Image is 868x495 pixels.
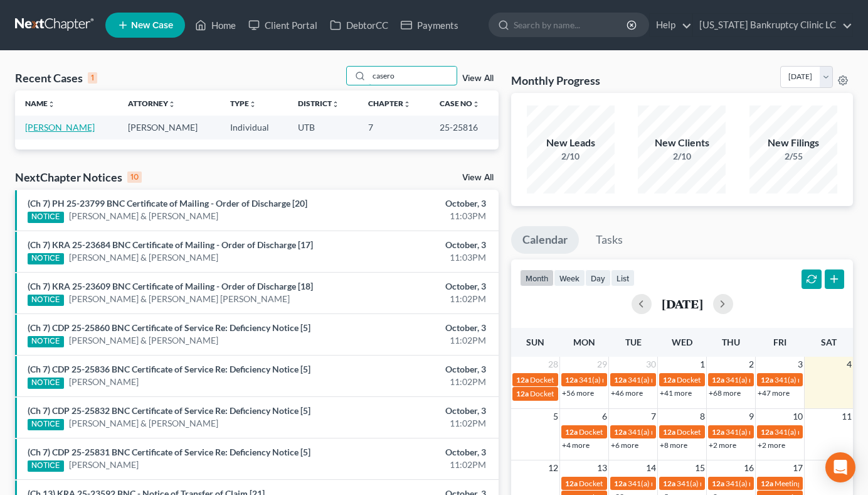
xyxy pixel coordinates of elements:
[288,116,358,139] td: UTB
[749,150,837,163] div: 2/55
[28,281,313,291] a: (Ch 7) KRA 25-23609 BNC Certificate of Mailing - Order of Discharge [18]
[462,173,494,182] a: View All
[332,101,339,108] i: unfold_more
[342,417,486,430] div: 11:02PM
[342,210,486,222] div: 11:03PM
[579,479,758,488] span: Docket Text: for [PERSON_NAME] & [PERSON_NAME]
[342,280,486,293] div: October, 3
[527,150,615,163] div: 2/10
[526,337,544,347] span: Sun
[516,375,529,384] span: 12a
[369,67,457,85] input: Search by name...
[554,269,585,286] button: week
[791,409,804,424] span: 10
[677,375,789,384] span: Docket Text: for [PERSON_NAME]
[88,72,97,84] div: 1
[614,479,627,488] span: 12a
[601,409,608,424] span: 6
[25,99,55,108] a: Nameunfold_more
[677,427,789,437] span: Docket Text: for [PERSON_NAME]
[28,198,307,209] a: (Ch 7) PH 25-23799 BNC Certificate of Mailing - Order of Discharge [20]
[298,99,339,108] a: Districtunfold_more
[342,459,486,471] div: 11:02PM
[28,378,64,389] div: NOTICE
[614,375,627,384] span: 12a
[15,70,97,85] div: Recent Cases
[660,388,692,398] a: +41 more
[672,337,692,347] span: Wed
[825,452,855,482] div: Open Intercom Messenger
[25,122,95,133] a: [PERSON_NAME]
[516,389,529,398] span: 12a
[358,116,430,139] td: 7
[797,357,804,372] span: 3
[660,440,687,450] a: +8 more
[527,136,615,150] div: New Leads
[368,99,411,108] a: Chapterunfold_more
[663,479,675,488] span: 12a
[530,375,709,384] span: Docket Text: for [PERSON_NAME] & [PERSON_NAME]
[628,375,749,384] span: 341(a) meeting for [PERSON_NAME]
[579,375,766,384] span: 341(a) meeting for [PERSON_NAME] & [PERSON_NAME]
[565,479,578,488] span: 12a
[28,405,310,416] a: (Ch 7) CDP 25-25832 BNC Certificate of Service Re: Deficiency Notice [5]
[69,417,218,430] a: [PERSON_NAME] & [PERSON_NAME]
[552,409,559,424] span: 5
[15,170,142,185] div: NextChapter Notices
[69,376,139,388] a: [PERSON_NAME]
[28,460,64,472] div: NOTICE
[761,479,773,488] span: 12a
[69,251,218,264] a: [PERSON_NAME] & [PERSON_NAME]
[48,101,55,108] i: unfold_more
[69,210,218,222] a: [PERSON_NAME] & [PERSON_NAME]
[611,388,643,398] a: +46 more
[761,375,773,384] span: 12a
[748,409,755,424] span: 9
[28,419,64,430] div: NOTICE
[840,409,853,424] span: 11
[565,427,578,437] span: 12a
[645,460,657,476] span: 14
[168,101,176,108] i: unfold_more
[638,150,726,163] div: 2/10
[761,427,773,437] span: 12a
[743,460,755,476] span: 16
[28,336,64,347] div: NOTICE
[342,197,486,210] div: October, 3
[773,337,786,347] span: Fri
[791,460,804,476] span: 17
[821,337,837,347] span: Sat
[611,440,638,450] a: +6 more
[131,21,173,30] span: New Case
[472,101,480,108] i: unfold_more
[677,479,798,488] span: 341(a) meeting for [PERSON_NAME]
[699,409,706,424] span: 8
[28,295,64,306] div: NOTICE
[547,460,559,476] span: 12
[758,440,785,450] a: +2 more
[530,389,642,398] span: Docket Text: for [PERSON_NAME]
[628,479,749,488] span: 341(a) meeting for [PERSON_NAME]
[28,447,310,457] a: (Ch 7) CDP 25-25831 BNC Certificate of Service Re: Deficiency Notice [5]
[565,375,578,384] span: 12a
[230,99,257,108] a: Typeunfold_more
[28,253,64,264] div: NOTICE
[28,364,310,374] a: (Ch 7) CDP 25-25836 BNC Certificate of Service Re: Deficiency Notice [5]
[342,376,486,388] div: 11:02PM
[628,427,749,437] span: 341(a) meeting for [PERSON_NAME]
[709,440,736,450] a: +2 more
[625,337,642,347] span: Tue
[342,293,486,305] div: 11:02PM
[726,375,847,384] span: 341(a) meeting for [PERSON_NAME]
[662,297,703,310] h2: [DATE]
[749,136,837,150] div: New Filings
[242,14,324,36] a: Client Portal
[573,337,595,347] span: Mon
[118,116,221,139] td: [PERSON_NAME]
[128,99,176,108] a: Attorneyunfold_more
[726,427,847,437] span: 341(a) meeting for [PERSON_NAME]
[712,479,724,488] span: 12a
[722,337,740,347] span: Thu
[430,116,499,139] td: 25-25816
[440,99,480,108] a: Case Nounfold_more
